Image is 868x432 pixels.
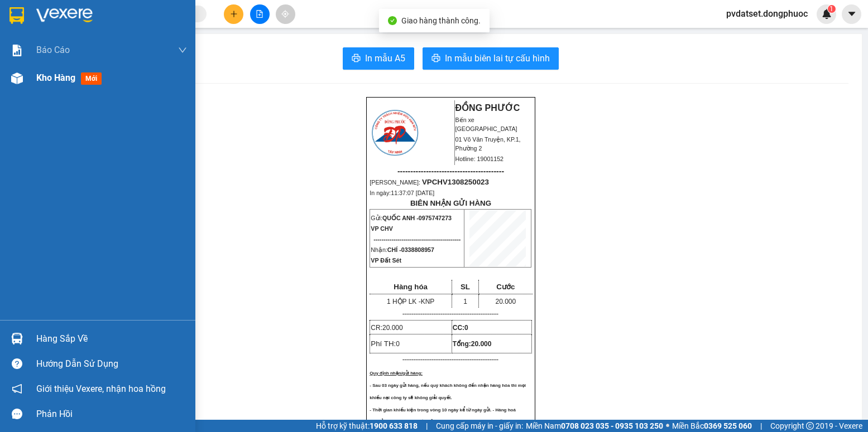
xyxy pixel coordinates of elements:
span: Miền Bắc [672,420,752,432]
span: 1 [829,5,833,13]
span: [PERSON_NAME]: [370,179,489,186]
span: Báo cáo [36,43,70,57]
strong: ĐỒNG PHƯỚC [455,103,520,113]
span: 0975747273 [419,215,452,221]
span: check-circle [388,16,397,25]
img: logo-vxr [9,7,24,24]
span: In mẫu biên lai tự cấu hình [445,51,550,65]
span: KNP [421,298,435,305]
span: mới [81,72,102,85]
span: Quy định nhận/gửi hàng: [370,371,423,376]
button: caret-down [842,4,861,24]
span: Hotline: 19001152 [455,156,504,162]
span: | [760,420,762,432]
span: CHÍ - [387,246,434,253]
span: Hỗ trợ kỹ thuật: [316,420,418,432]
span: Kho hàng [36,72,75,83]
span: 1 [463,298,467,305]
span: Cước [496,283,515,291]
button: printerIn mẫu biên lai tự cấu hình [423,47,559,70]
span: 20.000 [496,298,516,305]
span: printer [431,54,440,64]
span: Cung cấp máy in - giấy in: [436,420,523,432]
span: Giao hàng thành công. [401,16,481,25]
img: warehouse-icon [11,333,23,344]
span: ⚪️ [666,424,669,428]
div: Phản hồi [36,406,187,423]
strong: CC: [453,324,468,332]
span: 0 [396,340,400,348]
span: Phí TH: [371,339,400,348]
span: 0 [464,324,468,332]
span: 11:37:07 [DATE] [391,190,434,196]
span: VPCHV1308250023 [422,178,489,186]
p: ------------------------------------------- [370,309,531,318]
div: Hàng sắp về [36,331,187,347]
strong: 0708 023 035 - 0935 103 250 [561,421,663,430]
span: message [12,409,22,419]
button: printerIn mẫu A5 [343,47,414,70]
span: In ngày: [370,190,434,196]
span: Hàng hóa [394,283,428,291]
span: pvdatset.dongphuoc [717,7,817,21]
span: plus [230,10,238,18]
span: 0338808957 [401,246,434,253]
span: Tổng: [453,340,492,348]
span: 20.000 [382,324,403,332]
button: plus [224,4,243,24]
button: aim [276,4,295,24]
span: copyright [806,422,814,430]
span: 1 HỘP LK - [387,298,435,305]
span: question-circle [12,358,22,369]
span: QUỐC ANH - [382,215,452,221]
span: In mẫu A5 [365,51,405,65]
button: file-add [250,4,270,24]
span: Bến xe [GEOGRAPHIC_DATA] [455,117,517,132]
sup: 1 [828,5,836,13]
span: | [426,420,428,432]
span: -------------------------------------------- [373,236,461,242]
span: VP Đất Sét [371,257,401,264]
strong: 0369 525 060 [704,421,752,430]
span: caret-down [847,9,857,19]
span: file-add [256,10,263,18]
div: Hướng dẫn sử dụng [36,356,187,372]
span: SL [461,283,470,291]
strong: BIÊN NHẬN GỬI HÀNG [410,199,491,207]
span: Miền Nam [526,420,663,432]
span: Nhận: [371,246,434,253]
p: ------------------------------------------- [370,355,531,364]
span: Giới thiệu Vexere, nhận hoa hồng [36,382,166,396]
strong: 1900 633 818 [370,421,418,430]
span: - Sau 03 ngày gửi hàng, nếu quý khách không đến nhận hàng hóa thì mọi khiếu nại công ty sẽ không ... [370,383,526,400]
span: aim [281,10,289,18]
span: Gửi: [371,215,452,221]
span: 01 Võ Văn Truyện, KP.1, Phường 2 [455,136,521,152]
img: solution-icon [11,45,23,56]
span: printer [352,54,361,64]
span: VP CHV [371,225,392,232]
span: ----------------------------------------- [397,167,504,176]
img: warehouse-icon [11,72,23,84]
img: icon-new-feature [822,9,832,19]
img: logo [370,108,420,157]
span: 20.000 [471,340,492,348]
span: CR: [371,324,402,332]
span: notification [12,384,22,394]
span: down [178,46,187,55]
